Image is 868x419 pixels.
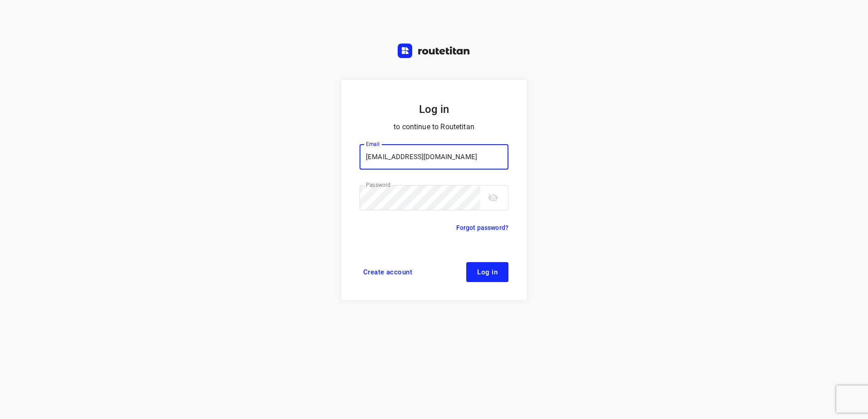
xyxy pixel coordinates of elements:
[456,222,508,233] a: Forgot password?
[398,44,470,58] img: Routetitan
[477,268,498,276] span: Log in
[484,189,502,207] button: toggle password visibility
[360,121,508,133] p: to continue to Routetitan
[363,268,412,276] span: Create account
[360,102,508,117] h5: Log in
[360,262,416,282] a: Create account
[398,44,470,60] a: Routetitan
[466,262,508,282] button: Log in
